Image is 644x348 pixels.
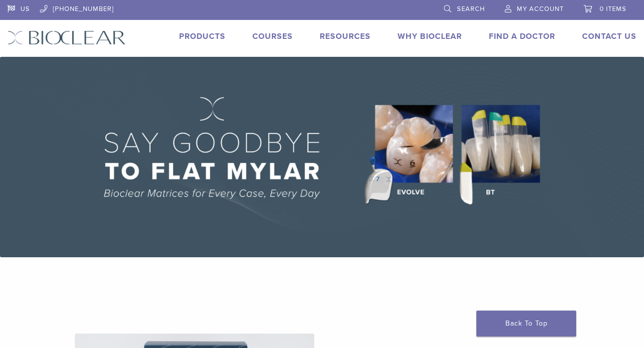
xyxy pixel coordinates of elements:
span: Search [457,5,485,13]
a: Products [179,31,225,41]
a: Resources [320,31,371,41]
span: My Account [517,5,564,13]
a: Courses [252,31,293,41]
a: Contact Us [582,31,637,41]
img: Bioclear [7,30,126,45]
span: 0 items [600,5,627,13]
a: Find A Doctor [489,31,555,41]
a: Why Bioclear [398,31,462,41]
a: Back To Top [476,311,576,337]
